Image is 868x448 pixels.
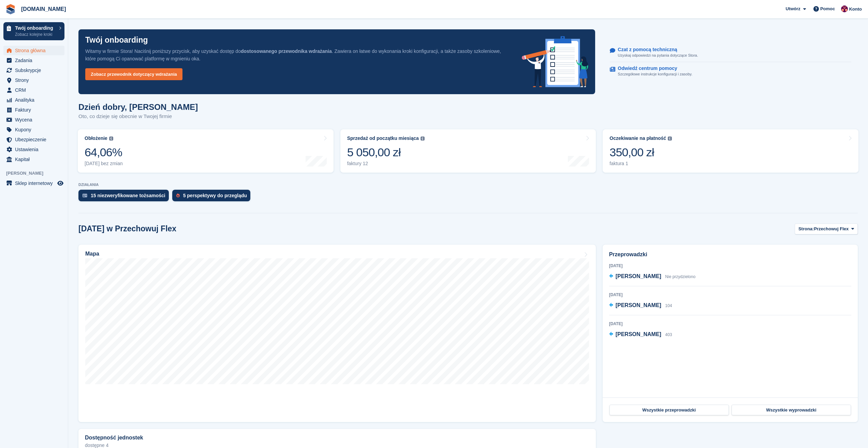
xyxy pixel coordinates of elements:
div: [DATE] [609,263,851,269]
h1: Dzień dobry, [PERSON_NAME] [78,102,198,112]
div: 15 niezweryfikowane tożsamości [91,193,165,198]
p: Witamy w firmie Stora! Naciśnij poniższy przycisk, aby uzyskać dostęp do . Zawiera on łatwe do wy... [85,47,511,62]
a: menu [3,46,64,55]
a: menu [3,85,64,95]
p: dostępne 4 [85,443,589,448]
button: Strona: Przechowuj Flex [795,223,858,235]
a: [DOMAIN_NAME] [18,3,69,15]
div: Sprzedaż od początku miesiąca [347,135,419,141]
p: Czat z pomocą techniczną [618,47,692,53]
div: 5 perspektywy do przeglądu [183,193,247,198]
span: Strona: [798,226,814,232]
span: Ustawienia [15,145,56,154]
a: menu [3,178,64,188]
a: Obłożenie 64,06% [DATE] bez zmian [78,129,334,173]
span: Strony [15,75,56,85]
p: Zobacz kolejne kroki [15,31,56,38]
img: icon-info-grey-7440780725fd019a000dd9b08b2336e03edf1995a4989e88bcd33f0948082b44.svg [109,136,113,141]
p: Odwiedź centrum pomocy [618,66,687,71]
span: 104 [665,303,672,308]
div: 5 050,00 zł [347,145,425,159]
span: [PERSON_NAME] [616,302,661,308]
img: verify_identity-adf6edd0f0f0b5bbfe63781bf79b02c33cf7c696d77639b501bdc392416b5a36.svg [83,193,87,198]
a: 5 perspektywy do przeglądu [172,190,254,205]
h2: Mapa [85,251,99,257]
span: Faktury [15,105,56,115]
a: menu [3,75,64,85]
strong: dostosowanego przewodnika wdrażania [241,48,332,54]
img: stora-icon-8386f47178a22dfd0bd8f6a31ec36ba5ce8667c1dd55bd0f319d3a0aa187defe.svg [5,4,16,14]
span: Przechowuj Flex [814,226,849,232]
a: Twój onboarding Zobacz kolejne kroki [3,22,64,40]
div: [DATE] bez zmian [85,161,123,167]
div: faktura 1 [609,161,672,167]
a: Wszystkie wyprowadzki [732,405,851,416]
a: [PERSON_NAME] 104 [609,301,672,310]
div: Obłożenie [85,135,107,141]
span: Konto [849,6,862,13]
a: menu [3,115,64,125]
div: 350,00 zł [609,145,672,159]
span: [PERSON_NAME] [616,331,661,337]
div: [DATE] [609,292,851,298]
span: CRM [15,85,56,95]
a: menu [3,66,64,75]
img: onboarding-info-6c161a55d2c0e0a8cae90662b2fe09162a5109e8cc188191df67fb4f79e88e88.svg [522,36,589,87]
a: [PERSON_NAME] Nie przydzielono [609,272,695,281]
div: [DATE] [609,321,851,327]
a: Mapa [78,245,596,422]
a: 15 niezweryfikowane tożsamości [78,190,172,205]
a: menu [3,145,64,154]
img: icon-info-grey-7440780725fd019a000dd9b08b2336e03edf1995a4989e88bcd33f0948082b44.svg [421,136,425,141]
span: Ubezpieczenie [15,135,56,144]
a: Wszystkie przeprowadzki [609,405,729,416]
img: Mateusz Kacwin [841,5,848,12]
span: Kapitał [15,155,56,164]
img: icon-info-grey-7440780725fd019a000dd9b08b2336e03edf1995a4989e88bcd33f0948082b44.svg [668,136,672,141]
a: Zobacz przewodnik dotyczący wdrażania [85,68,182,80]
p: Twój onboarding [85,36,148,44]
span: Subskrypcje [15,66,56,75]
span: 403 [665,332,672,337]
p: DZIAŁANIA [78,183,858,187]
a: Odwiedź centrum pomocy Szczegółowe instrukcje konfiguracji i zasoby. [610,62,851,81]
p: Uzyskaj odpowiedzi na pytania dotyczące Stora. [618,53,698,58]
span: Wycena [15,115,56,125]
h2: Przeprowadzki [609,250,851,259]
span: [PERSON_NAME] [6,170,68,177]
span: Zadania [15,56,56,65]
a: Oczekiwanie na płatność 350,00 zł faktura 1 [603,129,858,173]
span: Analityka [15,95,56,105]
p: Szczegółowe instrukcje konfiguracji i zasoby. [618,71,692,77]
a: menu [3,125,64,134]
span: Kupony [15,125,56,134]
a: Czat z pomocą techniczną Uzyskaj odpowiedzi na pytania dotyczące Stora. [610,43,851,62]
span: [PERSON_NAME] [616,273,661,279]
span: Sklep internetowy [15,178,56,188]
h2: [DATE] w Przechowuj Flex [78,224,176,233]
div: 64,06% [85,145,123,159]
div: faktury 12 [347,161,425,167]
p: Oto, co dzieje się obecnie w Twojej firmie [78,113,198,120]
div: Oczekiwanie na płatność [609,135,666,141]
a: Podgląd sklepu [56,179,64,187]
h2: Dostępność jednostek [85,435,143,441]
img: prospect-51fa495bee0391a8d652442698ab0144808aea92771e9ea1ae160a38d050c398.svg [176,193,180,198]
a: menu [3,95,64,105]
a: menu [3,105,64,115]
a: menu [3,135,64,144]
a: menu [3,155,64,164]
span: Utwórz [785,5,800,12]
span: Strona główna [15,46,56,55]
a: menu [3,56,64,65]
p: Twój onboarding [15,26,56,30]
span: Nie przydzielono [665,274,695,279]
a: Sprzedaż od początku miesiąca 5 050,00 zł faktury 12 [340,129,596,173]
a: [PERSON_NAME] 403 [609,330,672,339]
span: Pomoc [820,5,835,12]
